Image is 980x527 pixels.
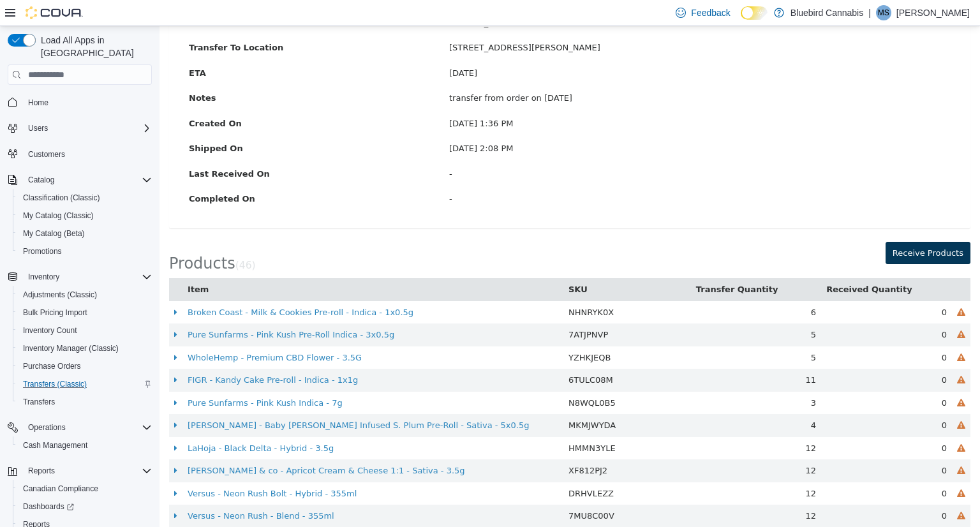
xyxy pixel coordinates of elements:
span: Inventory Manager (Classic) [18,341,152,356]
span: 12 [646,440,657,449]
span: Transfers [23,397,55,407]
a: [PERSON_NAME] & co - Apricot Cream & Cheese 1:1 - Sativa - 3.5g [28,440,306,449]
span: DRHVLEZZ [409,463,454,472]
span: 4 [651,394,657,404]
span: Feedback [691,6,730,19]
span: Purchase Orders [18,359,152,374]
button: Received Quantity [667,257,755,270]
button: Inventory [3,268,157,286]
button: Inventory Manager (Classic) [13,339,157,357]
button: Users [3,119,157,137]
span: Catalog [23,172,152,188]
a: Pure Sunfarms - Pink Kush Indica - 7g [28,372,183,382]
button: Inventory Count [13,322,157,339]
span: MS [878,5,889,20]
a: Inventory Count [18,323,82,338]
button: Reports [3,462,157,480]
button: Reports [23,463,60,479]
span: 12 [646,417,657,427]
a: [PERSON_NAME] - Baby [PERSON_NAME] Infused S. Plum Pre-Roll - Sativa - 5x0.5g [28,394,369,404]
button: Customers [3,145,157,163]
button: Item [28,257,52,270]
button: My Catalog (Classic) [13,207,157,225]
button: Adjustments (Classic) [13,286,157,304]
span: 5 [651,327,657,336]
span: 6TULC08M [409,349,454,359]
a: Promotions [18,244,67,259]
button: Transfer Quantity [537,257,621,270]
button: Inventory [23,269,64,285]
label: Last Received On [20,142,280,154]
span: Classification (Classic) [23,193,100,203]
a: Customers [23,147,70,162]
a: Canadian Compliance [18,481,103,496]
span: Adjustments (Classic) [23,290,97,300]
span: 0 [782,281,787,291]
div: [DATE] 2:08 PM [280,116,801,129]
span: NHNRYK0X [409,281,454,291]
p: | [868,5,871,20]
a: My Catalog (Classic) [18,208,99,223]
span: Operations [28,422,66,433]
span: 12 [646,463,657,472]
button: Users [23,121,53,136]
span: Bulk Pricing Import [23,308,87,318]
button: Canadian Compliance [13,480,157,498]
a: Transfers (Classic) [18,376,92,392]
a: Pure Sunfarms - Pink Kush Pre-Roll Indica - 3x0.5g [28,304,235,313]
span: HMMN3YLE [409,417,456,427]
span: Transfers [18,394,152,410]
span: Classification (Classic) [18,190,152,205]
p: [PERSON_NAME] [896,5,970,20]
a: Inventory Manager (Classic) [18,341,124,356]
a: My Catalog (Beta) [18,226,90,241]
a: Bulk Pricing Import [18,305,93,320]
span: Dashboards [18,499,152,514]
a: Versus - Neon Rush Bolt - Hybrid - 355ml [28,463,197,472]
span: Customers [28,149,65,160]
span: 3 [651,372,657,382]
span: 6 [651,281,657,291]
span: YZHKJEQB [409,327,451,336]
small: ( ) [76,234,96,245]
span: My Catalog (Beta) [23,228,85,239]
a: LaHoja - Black Delta - Hybrid - 3.5g [28,417,174,427]
div: - [280,167,801,179]
span: Home [28,98,48,108]
button: Receive Products [726,216,811,239]
label: Transfer To Location [20,15,280,28]
span: Inventory [28,272,59,282]
span: 0 [782,463,787,472]
span: Cash Management [18,438,152,453]
span: Purchase Orders [23,361,81,371]
span: Inventory [23,269,152,285]
button: Home [3,93,157,111]
label: ETA [20,41,280,54]
button: SKU [409,257,431,270]
span: Adjustments (Classic) [18,287,152,302]
a: Dashboards [13,498,157,516]
span: Users [28,123,48,133]
span: Cash Management [23,440,87,450]
p: Bluebird Cannabis [791,5,863,20]
a: Purchase Orders [18,359,86,374]
label: Completed On [20,167,280,179]
span: MKMJWYDA [409,394,456,404]
input: Dark Mode [741,6,768,20]
span: Products [10,228,76,246]
label: Notes [20,66,280,78]
label: Created On [20,91,280,104]
button: Promotions [13,242,157,260]
span: 7MU8C00V [409,485,455,494]
a: WholeHemp - Premium CBD Flower - 3.5G [28,327,202,336]
a: Dashboards [18,499,79,514]
span: 0 [782,349,787,359]
a: Classification (Classic) [18,190,105,205]
button: My Catalog (Beta) [13,225,157,242]
span: N8WQL0B5 [409,372,456,382]
span: 46 [80,234,93,245]
span: Canadian Compliance [18,481,152,496]
span: Customers [23,146,152,162]
span: Inventory Manager (Classic) [23,343,119,353]
span: XF812PJ2 [409,440,448,449]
